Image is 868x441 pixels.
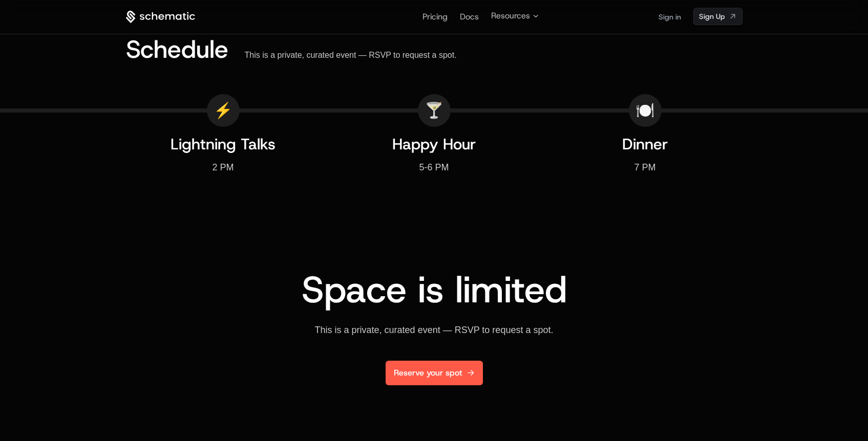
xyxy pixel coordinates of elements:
[629,94,662,127] div: 🍽️
[659,9,681,25] a: Sign in
[245,50,457,60] div: This is a private, curated event — RSVP to request a spot.
[622,134,668,154] span: Dinner
[212,162,234,173] div: 2 PM
[386,361,483,385] a: Reserve your spot
[171,134,276,154] span: Lightning Talks
[207,94,240,127] div: ⚡
[419,162,449,173] div: 5-6 PM
[392,134,476,154] span: Happy Hour
[418,94,451,127] div: 🍸
[302,265,567,314] span: Space is limited
[422,11,448,22] a: Pricing
[634,162,655,173] div: 7 PM
[315,324,554,336] div: This is a private, curated event — RSVP to request a spot.
[126,33,228,65] span: Schedule
[460,11,479,22] a: Docs
[693,8,743,25] a: [object Object]
[491,10,530,22] span: Resources
[699,11,725,21] span: Sign Up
